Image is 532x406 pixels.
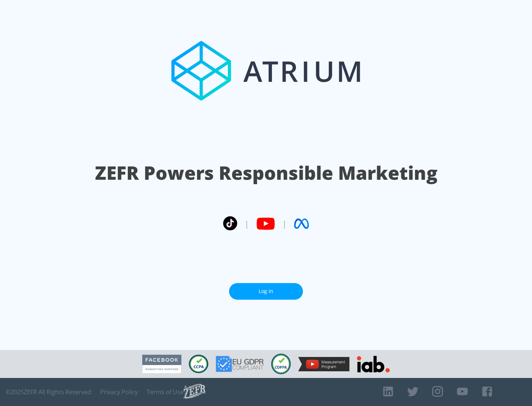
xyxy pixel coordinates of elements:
span: © 2025 ZEFR All Rights Reserved [6,388,91,396]
span: | [245,218,249,229]
img: CCPA Compliant [189,355,208,373]
a: Terms of Use [147,388,184,396]
span: | [282,218,287,229]
img: IAB [357,356,390,372]
img: YouTube Measurement Program [298,357,349,371]
a: Privacy Policy [100,388,138,396]
h1: ZEFR Powers Responsible Marketing [95,160,437,186]
a: Log In [229,283,303,300]
img: GDPR Compliant [216,356,264,372]
img: COPPA Compliant [271,354,291,374]
img: Facebook Marketing Partner [142,355,181,374]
